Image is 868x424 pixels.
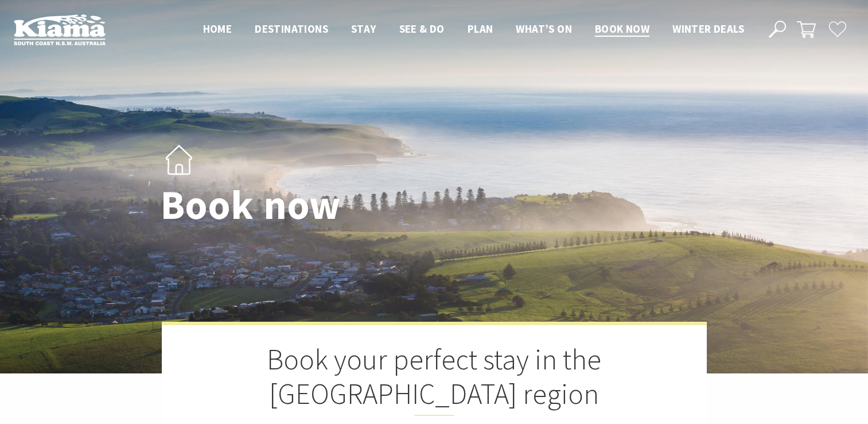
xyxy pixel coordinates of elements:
[219,342,649,416] h2: Book your perfect stay in the [GEOGRAPHIC_DATA] region
[468,22,493,36] span: Plan
[399,22,445,36] span: See & Do
[255,22,328,36] span: Destinations
[14,14,106,45] img: Kiama Logo
[516,22,572,36] span: What’s On
[161,183,485,228] h1: Book now
[595,22,649,36] span: Book now
[351,22,376,36] span: Stay
[672,22,744,36] span: Winter Deals
[203,22,232,36] span: Home
[192,20,756,39] nav: Main Menu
